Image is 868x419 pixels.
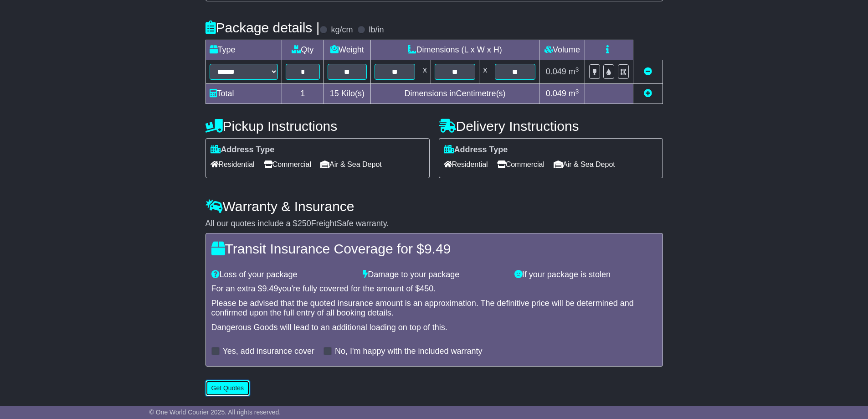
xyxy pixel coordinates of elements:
td: Volume [539,40,585,60]
h4: Package details | [205,20,320,35]
span: 9.49 [424,241,451,256]
button: Get Quotes [205,380,250,396]
div: All our quotes include a $ FreightSafe warranty. [205,219,663,229]
sup: 3 [575,88,579,95]
span: 0.049 [546,67,566,76]
div: Loss of your package [207,270,359,280]
span: Commercial [497,157,544,171]
span: Residential [444,157,488,171]
span: 0.049 [546,89,566,98]
span: 450 [420,284,433,293]
td: Total [205,84,282,104]
div: Dangerous Goods will lead to an additional loading on top of this. [211,323,657,333]
label: No, I'm happy with the included warranty [335,347,483,357]
span: 9.49 [262,284,278,293]
span: Residential [211,157,255,171]
span: m [569,89,579,98]
span: © One World Courier 2025. All rights reserved. [149,409,281,416]
span: Air & Sea Depot [320,157,382,171]
h4: Warranty & Insurance [205,199,663,214]
span: m [569,67,579,76]
h4: Transit Insurance Coverage for $ [211,241,657,256]
h4: Pickup Instructions [205,119,430,134]
div: For an extra $ you're fully covered for the amount of $ . [211,284,657,294]
a: Add new item [644,89,652,98]
label: kg/cm [331,25,353,35]
h4: Delivery Instructions [439,119,663,134]
div: Damage to your package [358,270,510,280]
td: Dimensions (L x W x H) [370,40,539,60]
div: If your package is stolen [510,270,662,280]
a: Remove this item [644,67,652,76]
td: Qty [282,40,324,60]
td: Type [205,40,282,60]
sup: 3 [575,66,579,73]
label: Yes, add insurance cover [223,347,314,357]
td: Weight [324,40,371,60]
span: Air & Sea Depot [554,157,615,171]
label: Address Type [444,145,508,155]
span: 250 [298,219,311,228]
td: x [419,60,431,84]
td: Kilo(s) [324,84,371,104]
td: Dimensions in Centimetre(s) [370,84,539,104]
label: Address Type [211,145,275,155]
span: 15 [330,89,339,98]
span: Commercial [264,157,311,171]
div: Please be advised that the quoted insurance amount is an approximation. The definitive price will... [211,299,657,318]
td: 1 [282,84,324,104]
label: lb/in [369,25,384,35]
td: x [479,60,491,84]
